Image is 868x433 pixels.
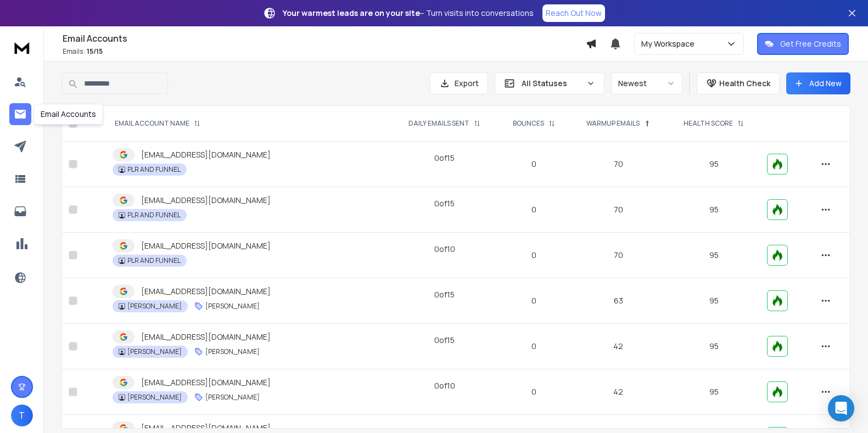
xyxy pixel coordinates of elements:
[127,393,182,402] p: [PERSON_NAME]
[569,142,667,187] td: 70
[63,32,586,45] h1: Email Accounts
[434,153,455,164] div: 0 of 15
[434,335,455,346] div: 0 of 15
[505,159,563,170] p: 0
[828,395,854,421] div: Open Intercom Messenger
[87,47,103,56] span: 15 / 15
[205,347,260,356] p: [PERSON_NAME]
[434,289,455,300] div: 0 of 15
[668,369,761,415] td: 95
[141,286,271,297] p: [EMAIL_ADDRESS][DOMAIN_NAME]
[586,119,640,128] p: WARMUP EMAILS
[205,302,260,311] p: [PERSON_NAME]
[127,165,181,174] p: PLR AND FUNNEL
[127,211,181,220] p: PLR AND FUNNEL
[668,233,761,278] td: 95
[668,142,761,187] td: 95
[668,324,761,369] td: 95
[668,278,761,324] td: 95
[513,119,544,128] p: BOUNCES
[141,240,271,251] p: [EMAIL_ADDRESS][DOMAIN_NAME]
[141,331,271,342] p: [EMAIL_ADDRESS][DOMAIN_NAME]
[141,195,271,206] p: [EMAIL_ADDRESS][DOMAIN_NAME]
[569,324,667,369] td: 42
[434,244,455,255] div: 0 of 10
[11,37,33,58] img: logo
[505,341,563,352] p: 0
[141,149,271,160] p: [EMAIL_ADDRESS][DOMAIN_NAME]
[505,204,563,215] p: 0
[780,38,841,49] p: Get Free Credits
[127,256,181,265] p: PLR AND FUNNEL
[434,198,455,209] div: 0 of 15
[569,187,667,233] td: 70
[641,38,699,49] p: My Workspace
[283,8,534,19] p: – Turn visits into conversations
[141,377,271,388] p: [EMAIL_ADDRESS][DOMAIN_NAME]
[115,119,200,128] div: EMAIL ACCOUNT NAME
[127,347,182,356] p: [PERSON_NAME]
[408,119,469,128] p: DAILY EMAILS SENT
[668,187,761,233] td: 95
[430,72,488,94] button: Export
[505,386,563,397] p: 0
[205,393,260,402] p: [PERSON_NAME]
[283,8,420,18] strong: Your warmest leads are on your site
[786,72,850,94] button: Add New
[569,233,667,278] td: 70
[684,119,733,128] p: HEALTH SCORE
[611,72,682,94] button: Newest
[569,369,667,415] td: 42
[757,33,849,55] button: Get Free Credits
[569,278,667,324] td: 63
[11,404,33,426] button: T
[505,295,563,306] p: 0
[542,4,605,22] a: Reach Out Now
[546,8,602,19] p: Reach Out Now
[505,250,563,261] p: 0
[127,302,182,311] p: [PERSON_NAME]
[33,104,103,125] div: Email Accounts
[697,72,780,94] button: Health Check
[522,78,582,89] p: All Statuses
[63,47,586,56] p: Emails :
[434,380,455,391] div: 0 of 10
[719,78,770,89] p: Health Check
